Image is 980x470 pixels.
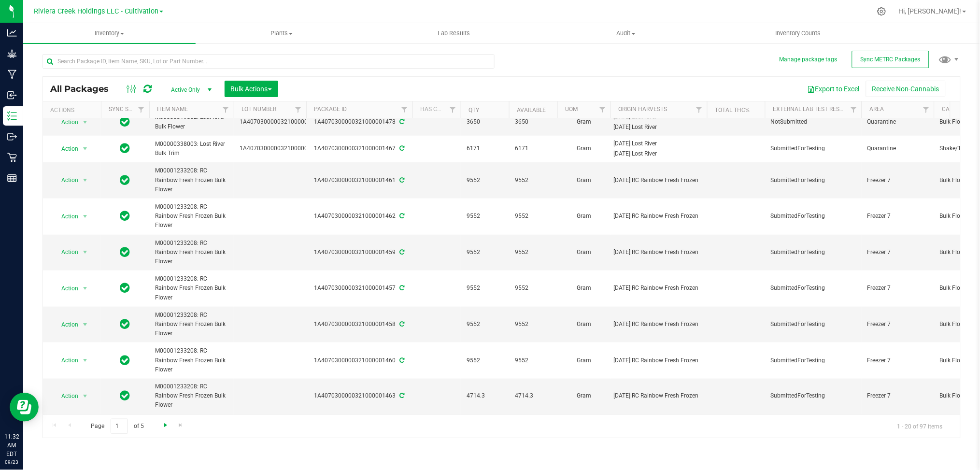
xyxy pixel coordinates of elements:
[867,392,928,401] span: Freezer 7
[445,101,461,118] a: Filter
[801,81,866,97] button: Export to Excel
[120,317,130,331] span: In Sync
[867,356,928,365] span: Freezer 7
[771,356,856,365] span: SubmittedForTesting
[157,106,188,113] a: Item Name
[763,29,834,38] span: Inventory Counts
[7,28,17,38] inline-svg: Analytics
[120,245,130,259] span: In Sync
[563,144,605,153] span: Gram
[517,107,546,114] a: Available
[771,176,856,185] span: SubmittedForTesting
[771,248,856,257] span: SubmittedForTesting
[467,392,503,401] span: 4714.3
[34,7,158,15] span: Riviera Creek Holdings LLC - Cultivation
[899,7,962,15] span: Hi, [PERSON_NAME]!
[846,101,862,118] a: Filter
[614,356,704,365] div: Value 1: 2025-09-22 RC Rainbow Fresh Frozen
[53,390,79,403] span: Action
[712,23,884,43] a: Inventory Counts
[614,284,704,293] div: Value 1: 2025-09-22 RC Rainbow Fresh Frozen
[7,132,17,142] inline-svg: Outbound
[563,356,605,365] span: Gram
[53,245,79,259] span: Action
[425,29,483,38] span: Lab Results
[305,117,414,127] div: 1A4070300000321000001478
[7,111,17,121] inline-svg: Inventory
[79,390,91,403] span: select
[852,51,929,68] button: Sync METRC Packages
[155,202,228,230] span: M00001233208: RC Rainbow Fresh Frozen Bulk Flower
[398,321,405,328] span: Sync from Compliance System
[467,356,503,365] span: 9552
[867,320,928,329] span: Freezer 7
[240,117,321,127] span: 1A4070300000321000001478
[196,29,368,38] span: Plants
[467,284,503,293] span: 9552
[53,282,79,295] span: Action
[563,392,605,401] span: Gram
[305,176,414,185] div: 1A4070300000321000001461
[7,153,17,162] inline-svg: Retail
[158,419,172,432] a: Go to the next page
[595,101,611,118] a: Filter
[563,320,605,329] span: Gram
[398,285,405,291] span: Sync from Compliance System
[614,392,704,401] div: Value 1: 2025-09-22 RC Rainbow Fresh Frozen
[398,213,405,219] span: Sync from Compliance System
[890,419,951,433] span: 1 - 20 of 97 items
[155,346,228,374] span: M00001233208: RC Rainbow Fresh Frozen Bulk Flower
[83,419,152,434] span: Page of 5
[867,117,928,127] span: Quarantine
[314,106,347,113] a: Package ID
[398,249,405,256] span: Sync from Compliance System
[540,23,712,43] a: Audit
[7,70,17,79] inline-svg: Manufacturing
[467,176,503,185] span: 9552
[614,176,704,185] div: Value 1: 2025-09-22 RC Rainbow Fresh Frozen
[867,248,928,257] span: Freezer 7
[469,107,479,114] a: Qty
[53,173,79,187] span: Action
[120,209,130,223] span: In Sync
[79,173,91,187] span: select
[174,419,188,432] a: Go to the last page
[942,106,970,113] a: Category
[398,393,405,399] span: Sync from Compliance System
[467,248,503,257] span: 9552
[231,85,272,93] span: Bulk Actions
[155,239,228,267] span: M00001233208: RC Rainbow Fresh Frozen Bulk Flower
[515,144,552,153] span: 6171
[563,212,605,221] span: Gram
[53,318,79,331] span: Action
[780,56,838,64] button: Manage package tags
[155,140,228,158] span: M00000338003: Lost River Bulk Trim
[771,117,856,127] span: NotSubmitted
[79,210,91,223] span: select
[918,101,934,118] a: Filter
[305,212,414,221] div: 1A4070300000321000001462
[50,107,97,114] div: Actions
[155,274,228,302] span: M00001233208: RC Rainbow Fresh Frozen Bulk Flower
[7,90,17,100] inline-svg: Inbound
[120,281,130,295] span: In Sync
[241,106,276,113] a: Lot Number
[771,284,856,293] span: SubmittedForTesting
[155,311,228,339] span: M00001233208: RC Rainbow Fresh Frozen Bulk Flower
[398,357,405,364] span: Sync from Compliance System
[305,356,414,365] div: 1A4070300000321000001460
[771,392,856,401] span: SubmittedForTesting
[305,284,414,293] div: 1A4070300000321000001457
[876,7,888,16] div: Manage settings
[155,383,228,411] span: M00001233208: RC Rainbow Fresh Frozen Bulk Flower
[120,115,130,128] span: In Sync
[53,354,79,367] span: Action
[412,101,461,118] th: Has COA
[155,166,228,194] span: M00001233208: RC Rainbow Fresh Frozen Bulk Flower
[79,282,91,295] span: select
[4,432,19,458] p: 11:32 AM EDT
[225,81,278,97] button: Bulk Actions
[773,106,849,113] a: External Lab Test Result
[563,117,605,127] span: Gram
[397,101,412,118] a: Filter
